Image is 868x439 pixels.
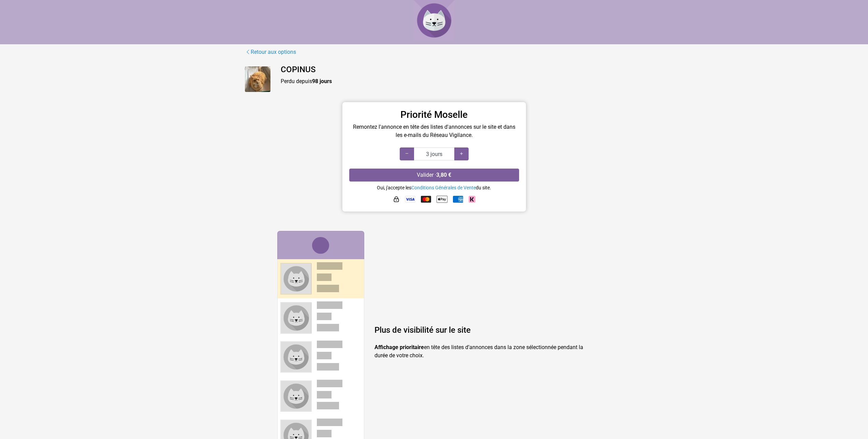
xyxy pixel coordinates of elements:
img: Visa [405,196,415,203]
button: Valider ·3,80 € [349,169,519,182]
small: Oui, j'accepte les du site. [377,185,491,190]
img: American Express [453,196,463,203]
img: Mastercard [421,196,431,203]
img: Klarna [469,196,475,203]
strong: 3,80 € [436,172,451,178]
p: Perdu depuis [281,77,623,85]
h3: Priorité Moselle [349,109,519,121]
h4: Plus de visibilité sur le site [374,325,591,335]
p: Remontez l'annonce en tête des listes d'annonces sur le site et dans les e-mails du Réseau Vigila... [349,123,519,139]
h4: COPINUS [281,65,623,75]
a: Conditions Générales de Vente [411,185,476,190]
img: Apple Pay [437,194,447,205]
strong: 98 jours [312,78,332,84]
a: Retour aux options [245,48,296,57]
p: en tête des listes d’annonces dans la zone sélectionnée pendant la durée de votre choix. [374,343,591,360]
img: HTTPS : paiement sécurisé [393,196,400,203]
strong: Affichage prioritaire [374,344,424,350]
